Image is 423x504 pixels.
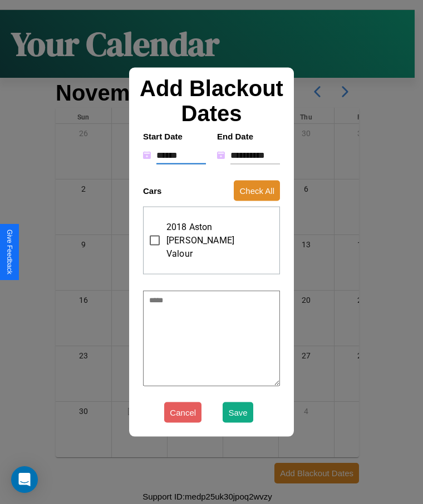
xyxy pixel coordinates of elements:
button: Cancel [164,402,201,423]
h4: End Date [217,131,280,141]
span: 2018 Aston [PERSON_NAME] Valour [166,220,234,260]
h4: Start Date [143,131,206,141]
div: Open Intercom Messenger [11,466,38,493]
div: Give Feedback [6,229,13,275]
h4: Cars [143,186,161,195]
button: Save [223,402,253,423]
button: Check All [234,180,280,201]
h2: Add Blackout Dates [137,76,286,126]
